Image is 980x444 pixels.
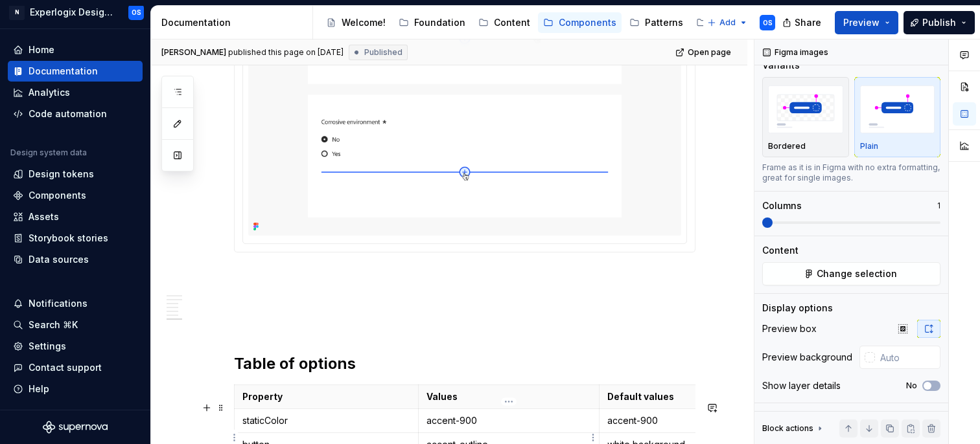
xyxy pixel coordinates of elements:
h2: Table of options [234,353,695,374]
button: Publish [904,11,975,34]
button: Help [8,379,143,399]
a: Content [473,12,535,33]
div: Storybook stories [29,232,108,245]
div: Contact support [29,361,102,374]
a: Components [8,185,143,206]
div: OS [763,17,773,28]
p: Plain [860,141,878,151]
div: Design tokens [29,168,94,181]
div: Home [29,43,54,56]
svg: Supernova Logo [43,421,108,434]
button: Notifications [8,293,143,314]
div: Block actions [762,423,813,434]
a: Open page [671,43,737,61]
div: Frame as it is in Figma with no extra formatting, great for single images. [762,162,940,183]
button: Search ⌘K [8,315,143,335]
a: Data sources [8,249,143,270]
div: Experlogix Design System [30,6,113,19]
span: [PERSON_NAME] [161,47,226,58]
p: Values [426,390,592,403]
div: Settings [29,340,66,353]
p: accent-900 [607,414,824,427]
div: Notifications [29,297,87,310]
div: Page tree [321,10,701,36]
div: Design system data [10,148,87,158]
a: Settings [8,336,143,357]
div: Patterns [645,16,683,29]
p: 1 [937,201,940,211]
div: Block actions [762,419,825,438]
span: Add [719,17,736,28]
div: Preview box [762,322,817,335]
div: Show layer details [762,379,841,392]
button: Share [776,11,830,34]
button: Preview [835,11,898,34]
button: Change selection [762,262,940,285]
div: published this page on [DATE] [228,47,344,58]
a: Storybook stories [8,228,143,249]
p: accent-900 [426,414,592,427]
a: Assets [8,206,143,227]
span: Published [364,47,402,58]
div: Content [762,244,799,257]
span: Preview [843,16,880,29]
div: Foundation [414,16,465,29]
span: Publish [922,16,956,29]
a: Welcome! [321,12,391,33]
span: Change selection [817,267,897,280]
div: Analytics [29,86,70,99]
button: placeholderBordered [762,77,849,157]
div: Components [29,189,86,202]
a: Patterns [624,12,688,33]
div: Assets [29,210,59,223]
div: Documentation [29,65,98,78]
div: N [9,5,25,20]
div: Documentation [161,16,307,29]
div: Welcome! [342,16,386,29]
button: Contact support [8,357,143,378]
span: Open page [688,47,731,58]
a: Components [538,12,622,33]
a: Analytics [8,82,143,103]
div: Components [559,16,616,29]
p: Bordered [768,141,806,151]
a: Foundation [393,12,471,33]
a: Design tokens [8,164,143,184]
div: Search ⌘K [29,318,78,331]
button: placeholderPlain [854,77,941,157]
div: Columns [762,199,802,212]
div: Code automation [29,107,107,120]
p: Default values [607,390,824,403]
p: staticColor [242,414,410,427]
a: Home [8,39,143,60]
div: Content [494,16,530,29]
label: No [906,381,917,391]
a: Documentation [8,61,143,82]
div: Data sources [29,253,89,266]
div: Variants [762,59,800,72]
img: placeholder [768,85,843,133]
img: placeholder [860,85,935,133]
button: Add [703,14,752,32]
div: OS [132,7,141,17]
span: Share [795,16,821,29]
div: Preview background [762,351,852,364]
div: Help [29,383,49,395]
a: Tools and resources [691,12,810,33]
div: Display options [762,302,833,315]
p: Property [242,390,410,403]
a: Code automation [8,104,143,124]
input: Auto [875,346,940,369]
